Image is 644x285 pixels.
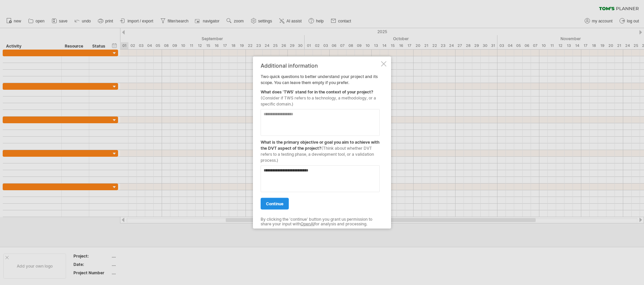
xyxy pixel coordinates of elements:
div: Additional information [261,62,380,68]
a: continue [261,198,289,209]
a: OpenAI [301,221,314,226]
span: continue [266,201,283,206]
div: What does 'TWS' stand for in the context of your project? [261,85,380,107]
span: (Consider if TWS refers to a technology, a methodology, or a specific domain.) [261,95,376,106]
div: By clicking the 'continue' button you grant us permission to share your input with for analysis a... [261,217,380,226]
div: Two quick questions to better understand your project and its scope. You can leave them empty if ... [261,62,380,223]
span: (Think about whether DVT refers to a testing phase, a development tool, or a validation process.) [261,145,374,162]
div: What is the primary objective or goal you aim to achieve with the DVT aspect of the project? [261,136,380,163]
